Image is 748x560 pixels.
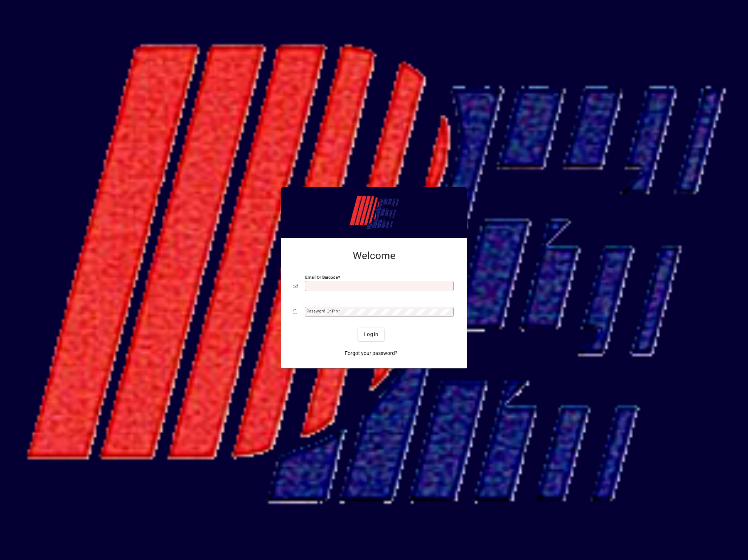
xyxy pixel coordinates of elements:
button: Login [358,328,384,341]
a: Forgot your password? [342,347,400,360]
mat-label: Password or Pin [307,308,338,314]
mat-label: Email or Barcode [305,275,338,280]
h2: Welcome [293,250,456,262]
span: Login [364,331,379,338]
span: Forgot your password? [345,350,397,357]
